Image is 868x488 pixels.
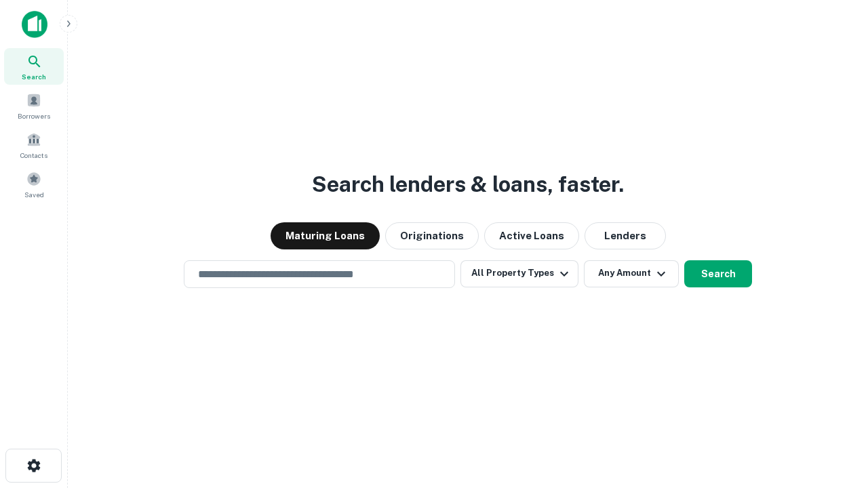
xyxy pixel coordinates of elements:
[4,48,64,85] a: Search
[460,260,578,287] button: All Property Types
[22,11,47,38] img: capitalize-icon.png
[800,380,868,445] iframe: Chat Widget
[584,260,679,287] button: Any Amount
[4,127,64,163] a: Contacts
[22,71,46,82] span: Search
[484,222,579,249] button: Active Loans
[312,168,624,201] h3: Search lenders & loans, faster.
[18,110,50,121] span: Borrowers
[585,222,666,249] button: Lenders
[4,166,64,203] a: Saved
[4,87,64,124] a: Borrowers
[684,260,752,287] button: Search
[20,150,47,161] span: Contacts
[24,189,44,200] span: Saved
[385,222,479,249] button: Originations
[271,222,380,249] button: Maturing Loans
